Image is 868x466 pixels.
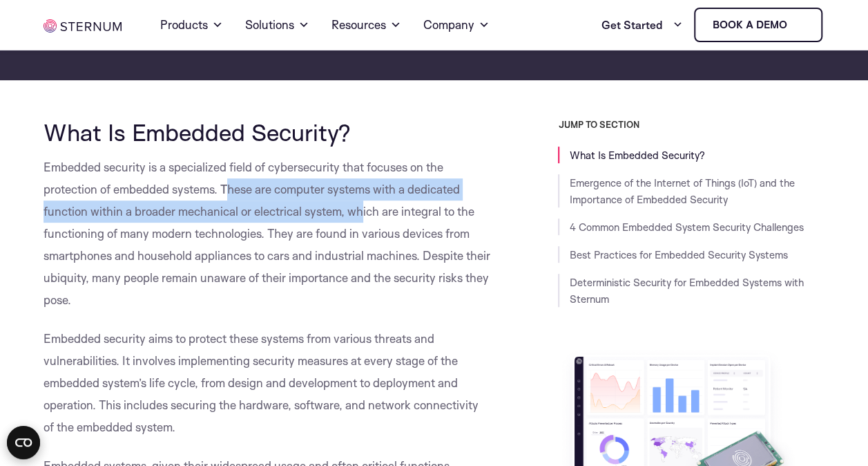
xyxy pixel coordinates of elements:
[44,118,351,147] span: What Is Embedded Security?
[44,19,122,32] img: sternum iot
[601,11,683,39] a: Get Started
[44,160,490,307] span: Embedded security is a specialized field of cybersecurity that focuses on the protection of embed...
[569,176,794,206] a: Emergence of the Internet of Things (IoT) and the Importance of Embedded Security
[44,331,479,434] span: Embedded security aims to protect these systems from various threats and vulnerabilities. It invo...
[694,8,822,42] a: Book a demo
[793,19,804,30] img: sternum iot
[569,221,803,234] a: 4 Common Embedded System Security Challenges
[569,149,704,162] a: What Is Embedded Security?
[569,276,803,306] a: Deterministic Security for Embedded Systems with Sternum
[7,426,40,459] button: Open CMP widget
[558,119,824,130] h3: JUMP TO SECTION
[569,248,787,261] a: Best Practices for Embedded Security Systems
